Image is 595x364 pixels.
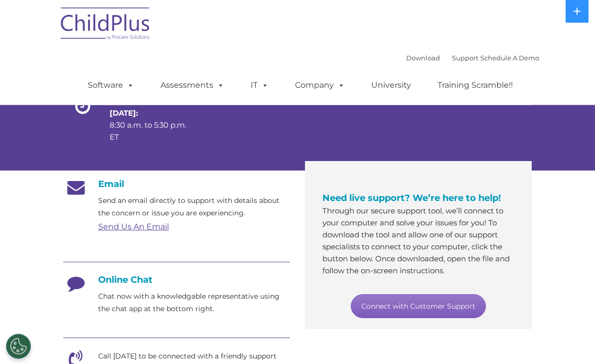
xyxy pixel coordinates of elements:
[56,0,155,50] img: ChildPlus by Procare Solutions
[110,109,138,118] strong: [DATE]:
[150,75,234,95] a: Assessments
[406,54,440,62] a: Download
[110,72,188,144] p: 8:30 a.m. to 6:30 p.m. ET 8:30 a.m. to 5:30 p.m. ET
[63,179,290,190] h4: Email
[98,222,169,232] a: Send Us An Email
[545,316,595,364] iframe: Chat Widget
[78,75,144,95] a: Software
[285,75,355,95] a: Company
[452,54,478,62] a: Support
[322,193,501,204] span: Need live support? We’re here to help!
[241,75,279,95] a: IT
[406,54,539,62] font: |
[361,75,421,95] a: University
[322,205,514,277] p: Through our secure support tool, we’ll connect to your computer and solve your issues for you! To...
[6,334,31,359] button: Cookies Settings
[63,275,290,286] h4: Online Chat
[98,291,290,316] p: Chat now with a knowledgable representative using the chat app at the bottom right.
[428,75,523,95] a: Training Scramble!!
[98,195,290,220] p: Send an email directly to support with details about the concern or issue you are experiencing.
[351,295,486,319] a: Connect with Customer Support
[480,54,539,62] a: Schedule A Demo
